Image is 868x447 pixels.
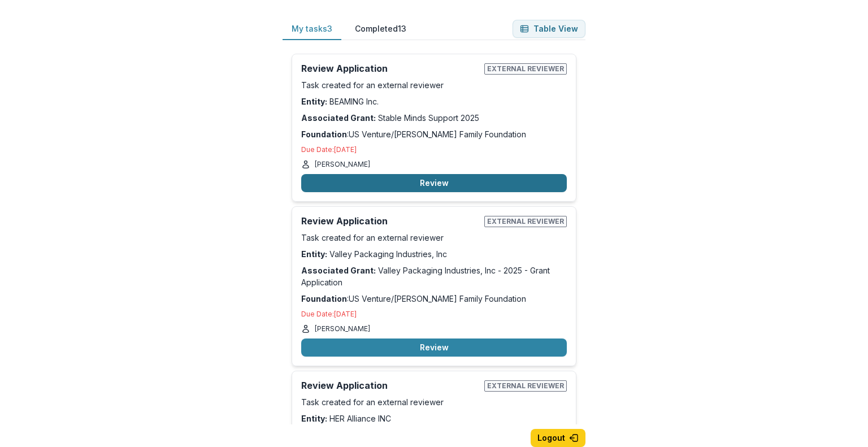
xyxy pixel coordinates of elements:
[301,97,327,106] strong: Entity:
[301,63,480,74] h2: Review Application
[301,232,567,244] p: Task created for an external reviewer
[301,112,567,124] p: Stable Minds Support 2025
[315,324,370,334] p: [PERSON_NAME]
[484,380,567,392] span: External reviewer
[301,216,480,227] h2: Review Application
[301,128,567,140] p: : US Venture/[PERSON_NAME] Family Foundation
[301,293,567,305] p: : US Venture/[PERSON_NAME] Family Foundation
[301,96,567,107] p: BEAMING Inc.
[301,396,567,408] p: Task created for an external reviewer
[301,79,567,91] p: Task created for an external reviewer
[301,264,567,288] p: Valley Packaging Industries, Inc - 2025 - Grant Application
[301,266,376,275] strong: Associated Grant:
[301,145,567,155] p: Due Date: [DATE]
[301,413,567,424] p: HER Alliance INC
[301,294,347,303] strong: Foundation
[301,174,567,192] button: Review
[346,18,415,40] button: Completed 13
[301,113,376,123] strong: Associated Grant:
[301,249,327,259] strong: Entity:
[484,63,567,75] span: External reviewer
[301,129,347,139] strong: Foundation
[301,414,327,423] strong: Entity:
[301,380,480,391] h2: Review Application
[301,309,567,319] p: Due Date: [DATE]
[301,248,567,260] p: Valley Packaging Industries, Inc
[301,338,567,357] button: Review
[513,20,585,38] button: Table View
[484,216,567,227] span: External reviewer
[315,159,370,170] p: [PERSON_NAME]
[283,18,341,40] button: My tasks 3
[531,429,585,447] button: Logout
